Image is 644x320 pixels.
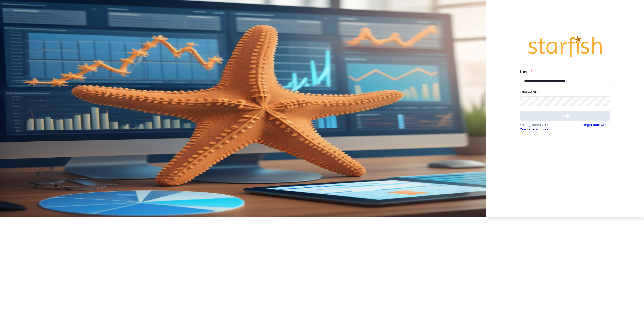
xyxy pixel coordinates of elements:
p: Not registered yet? [520,123,565,127]
button: Login [520,111,610,121]
label: Email [520,69,607,74]
a: Forgot password? [582,123,610,132]
label: Password [520,90,607,94]
img: Logo.42cb71d561138c82c4ab.png [527,31,603,62]
a: Create an Account! [520,127,565,132]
